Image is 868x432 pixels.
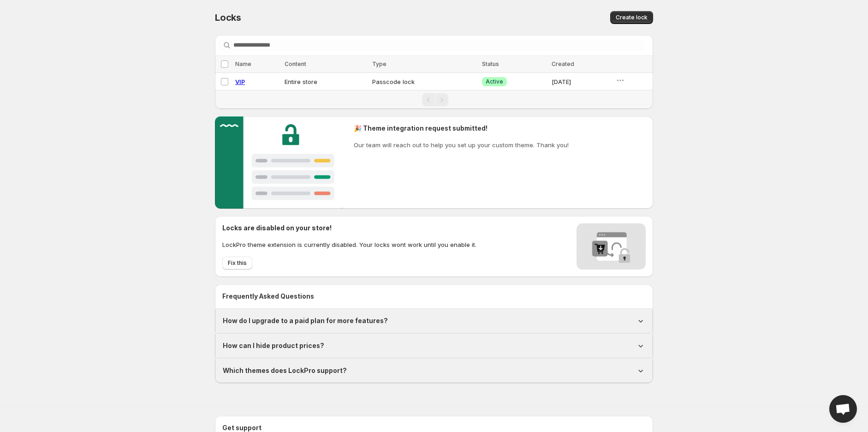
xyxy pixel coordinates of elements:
h1: Which themes does LockPro support? [223,366,347,375]
td: Passcode lock [369,73,479,90]
span: Fix this [228,259,247,267]
h1: How can I hide product prices? [223,341,324,350]
button: Fix this [222,257,252,270]
h2: 🎉 Theme integration request submitted! [354,124,569,133]
h2: Frequently Asked Questions [222,292,646,301]
span: Created [552,60,574,67]
span: Create lock [616,14,648,21]
span: Status [482,60,499,67]
span: Active [486,78,503,85]
p: LockPro theme extension is currently disabled. Your locks wont work until you enable it. [222,240,476,249]
td: [DATE] [549,73,613,90]
img: Customer support [215,116,343,209]
h2: Locks are disabled on your store! [222,223,476,233]
span: Content [285,60,306,67]
a: VIP [235,78,245,85]
h1: How do I upgrade to a paid plan for more features? [223,316,388,325]
td: Entire store [282,73,369,90]
div: Open chat [829,395,857,423]
span: Type [372,60,386,67]
p: Our team will reach out to help you set up your custom theme. Thank you! [354,140,569,150]
span: Name [235,60,251,67]
button: Create lock [610,11,653,24]
nav: Pagination [215,90,653,109]
img: Locks disabled [577,223,646,270]
span: Locks [215,12,241,23]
